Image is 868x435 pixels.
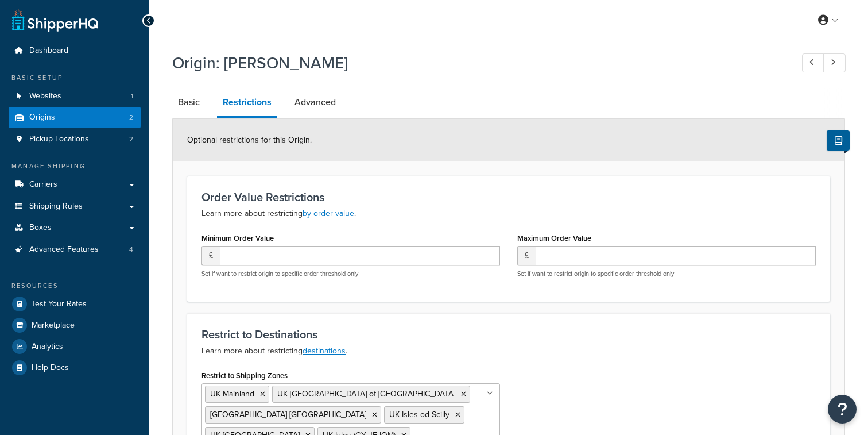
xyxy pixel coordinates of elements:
a: Next Record [823,53,846,72]
span: £ [201,246,220,265]
a: Test Your Rates [9,294,141,314]
span: Boxes [29,223,52,233]
span: Test Your Rates [32,299,87,309]
a: Analytics [9,336,141,357]
span: Advanced Features [29,245,99,255]
span: Websites [29,91,61,101]
p: Set if want to restrict origin to specific order threshold only [201,270,500,278]
div: Basic Setup [9,73,141,83]
a: Shipping Rules [9,196,141,217]
a: Boxes [9,217,141,238]
label: Restrict to Shipping Zones [201,371,288,380]
span: UK Isles od Scilly [389,409,449,421]
li: Websites [9,86,141,107]
label: Maximum Order Value [517,234,591,242]
label: Minimum Order Value [201,234,274,242]
span: Marketplace [32,321,75,330]
h3: Restrict to Destinations [201,328,816,341]
span: Pickup Locations [29,134,89,144]
a: Advanced [289,88,342,116]
a: destinations [303,345,346,357]
button: Open Resource Center [828,395,857,424]
p: Learn more about restricting . [201,207,816,221]
li: Pickup Locations [9,129,141,150]
span: 1 [131,91,133,101]
div: Resources [9,281,141,291]
a: Carriers [9,174,141,195]
a: Origins2 [9,107,141,128]
a: Basic [172,88,206,116]
span: 2 [129,113,133,122]
h1: Origin: [PERSON_NAME] [172,52,781,74]
span: £ [517,246,536,265]
li: Origins [9,107,141,128]
a: Marketplace [9,315,141,336]
a: Advanced Features4 [9,239,141,260]
span: Help Docs [32,363,69,373]
a: Restrictions [217,88,277,118]
span: Carriers [29,180,57,190]
a: by order value [303,207,354,220]
a: Dashboard [9,40,141,61]
a: Websites1 [9,86,141,107]
a: Previous Record [802,53,824,72]
span: Optional restrictions for this Origin. [187,134,312,146]
p: Learn more about restricting . [201,344,816,358]
li: Advanced Features [9,239,141,260]
span: 4 [129,245,133,255]
span: Origins [29,113,55,122]
span: UK [GEOGRAPHIC_DATA] of [GEOGRAPHIC_DATA] [277,388,455,400]
button: Show Help Docs [827,130,850,151]
span: Dashboard [29,46,68,56]
span: Shipping Rules [29,202,83,211]
span: UK Mainland [210,388,254,400]
span: 2 [129,134,133,144]
p: Set if want to restrict origin to specific order threshold only [517,270,816,278]
div: Manage Shipping [9,161,141,171]
span: Analytics [32,342,63,352]
span: [GEOGRAPHIC_DATA] [GEOGRAPHIC_DATA] [210,409,366,421]
a: Help Docs [9,357,141,378]
a: Pickup Locations2 [9,129,141,150]
h3: Order Value Restrictions [201,191,816,203]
